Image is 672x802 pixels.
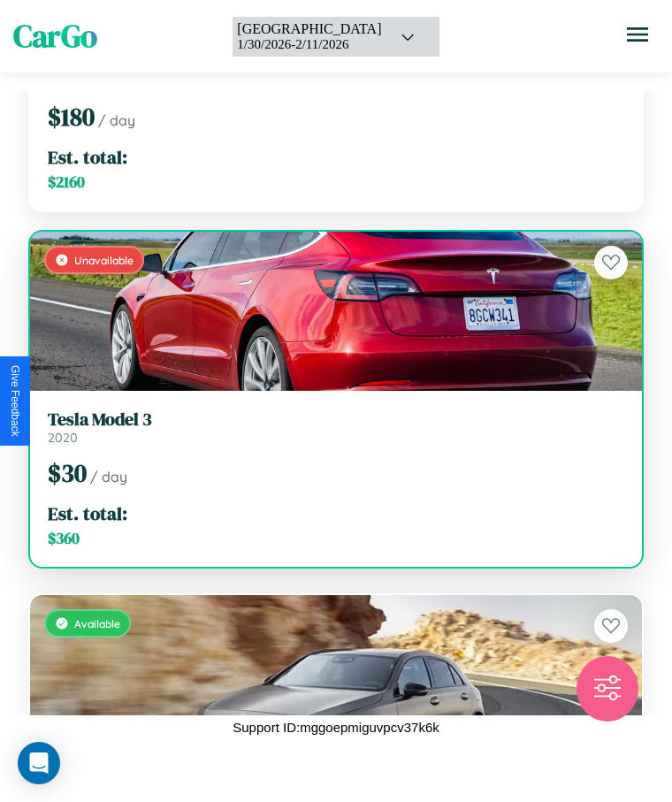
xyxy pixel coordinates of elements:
[48,172,85,193] span: $ 2160
[48,528,80,549] span: $ 360
[13,15,97,57] span: CarGo
[237,21,381,37] div: [GEOGRAPHIC_DATA]
[48,500,127,526] span: Est. total:
[48,456,87,490] span: $ 30
[48,430,78,446] span: 2020
[18,742,60,784] div: Open Intercom Messenger
[9,365,21,437] div: Give Feedback
[74,254,134,267] span: Unavailable
[48,144,127,170] span: Est. total:
[48,409,624,446] a: Tesla Model 32020
[74,617,120,630] span: Available
[237,37,381,52] div: 1 / 30 / 2026 - 2 / 11 / 2026
[48,100,95,134] span: $ 180
[90,468,127,485] span: / day
[233,715,439,739] p: Support ID: mggoepmiguvpcv37k6k
[98,111,135,129] span: / day
[48,409,624,430] h3: Tesla Model 3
